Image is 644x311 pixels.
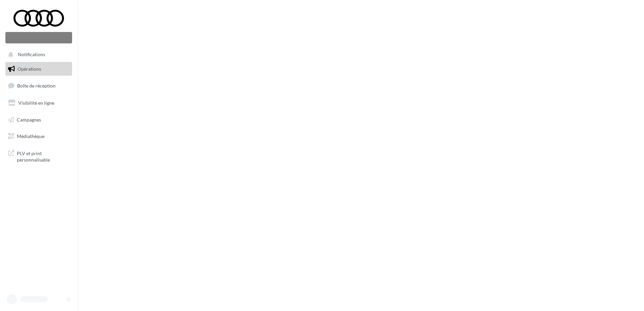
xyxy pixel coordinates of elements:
span: Opérations [18,66,41,72]
span: Médiathèque [17,133,44,139]
a: Médiathèque [4,129,73,143]
span: PLV et print personnalisable [17,149,69,163]
a: Boîte de réception [4,78,73,93]
a: Opérations [4,62,73,76]
div: Nouvelle campagne [5,32,72,43]
span: Visibilité en ligne [18,100,54,106]
a: PLV et print personnalisable [4,146,73,166]
span: Notifications [18,52,45,58]
a: Campagnes [4,113,73,127]
a: Visibilité en ligne [4,96,73,110]
span: Campagnes [17,116,41,122]
span: Boîte de réception [17,83,56,89]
